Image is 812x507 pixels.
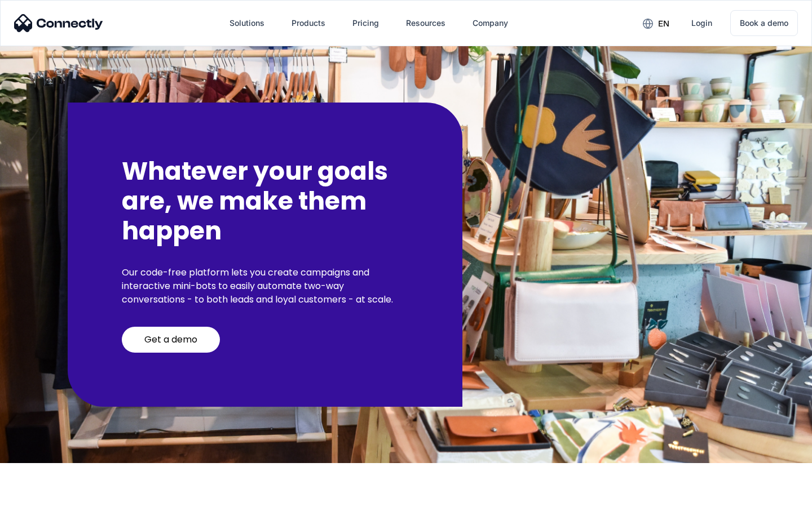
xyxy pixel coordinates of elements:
[473,15,508,31] div: Company
[343,10,388,37] a: Pricing
[406,15,445,31] div: Resources
[11,487,68,503] aside: Language selected: English
[658,16,669,32] div: en
[122,266,408,306] p: Our code-free platform lets you create campaigns and interactive mini-bots to easily automate two...
[352,15,379,31] div: Pricing
[230,15,264,31] div: Solutions
[144,334,197,345] div: Get a demo
[23,487,68,503] ul: Language list
[292,15,325,31] div: Products
[691,15,712,31] div: Login
[730,10,798,36] a: Book a demo
[682,10,721,37] a: Login
[122,327,220,353] a: Get a demo
[122,157,408,246] h2: Whatever your goals are, we make them happen
[14,14,103,32] img: Connectly Logo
